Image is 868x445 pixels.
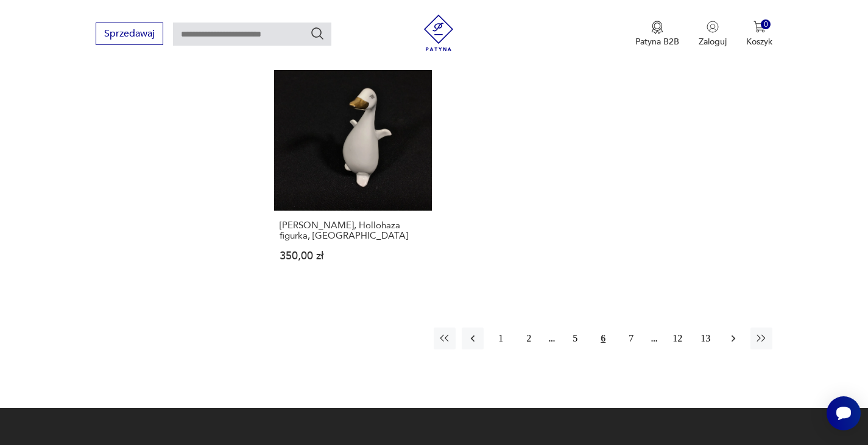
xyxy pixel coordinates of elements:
p: Patyna B2B [635,36,679,47]
img: Ikonka użytkownika [707,21,719,33]
button: Sprzedawaj [96,23,163,45]
a: Kaczka, Hollohaza figurka, Węgry[PERSON_NAME], Hollohaza figurka, [GEOGRAPHIC_DATA]350,00 zł [274,53,432,286]
h3: [PERSON_NAME], Hollohaza figurka, [GEOGRAPHIC_DATA] [280,220,427,241]
button: 5 [564,328,586,349]
img: Ikona medalu [651,21,663,34]
button: 1 [490,328,512,349]
button: 0Koszyk [746,21,772,47]
button: 7 [620,328,642,349]
p: Koszyk [746,36,772,47]
img: Patyna - sklep z meblami i dekoracjami vintage [420,15,457,51]
button: Zaloguj [699,21,727,47]
button: 6 [592,328,614,349]
a: Ikona medaluPatyna B2B [635,21,679,47]
img: Ikona koszyka [753,21,766,33]
div: 0 [761,19,771,30]
a: Sprzedawaj [96,30,163,39]
button: Patyna B2B [635,21,679,47]
button: 2 [518,328,540,349]
p: Zaloguj [699,36,727,47]
p: 350,00 zł [280,251,427,261]
button: 13 [694,328,716,349]
iframe: Smartsupp widget button [827,396,861,430]
button: Szukaj [310,26,325,41]
button: 12 [666,328,688,349]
